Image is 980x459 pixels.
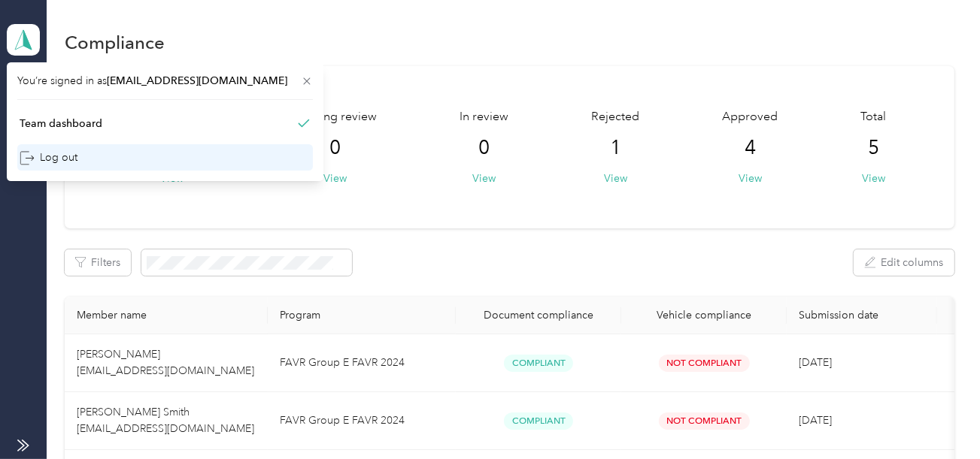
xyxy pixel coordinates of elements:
[472,171,496,186] button: View
[854,249,954,276] button: Edit columns
[896,375,980,459] iframe: Everlance-gr Chat Button Frame
[478,136,490,160] span: 0
[604,171,627,186] button: View
[77,406,254,435] span: [PERSON_NAME] Smith [EMAIL_ADDRESS][DOMAIN_NAME]
[739,171,762,186] button: View
[787,297,937,334] th: Submission date
[65,249,131,276] button: Filters
[65,297,268,334] th: Member name
[862,171,885,186] button: View
[268,392,456,450] td: FAVR Group E FAVR 2024
[504,412,573,430] span: Compliant
[268,297,456,334] th: Program
[20,116,102,131] div: Team dashboard
[323,171,347,186] button: View
[610,136,621,160] span: 1
[745,136,756,160] span: 4
[722,108,778,126] span: Approved
[591,108,639,126] span: Rejected
[17,73,313,89] span: You’re signed in as
[293,108,377,126] span: Pending review
[77,348,254,377] span: [PERSON_NAME] [EMAIL_ADDRESS][DOMAIN_NAME]
[633,309,775,322] div: Vehicle compliance
[787,392,937,450] td: Aug. 1, 2025
[107,74,287,87] span: [EMAIL_ADDRESS][DOMAIN_NAME]
[329,136,341,160] span: 0
[787,334,937,392] td: Sep. 29, 2025
[20,149,77,165] div: Log out
[468,309,609,322] div: Document compliance
[460,108,508,126] span: In review
[268,334,456,392] td: FAVR Group E FAVR 2024
[504,355,573,372] span: Compliant
[659,412,750,430] span: Not Compliant
[65,35,165,50] h1: Compliance
[659,355,750,372] span: Not Compliant
[860,108,886,126] span: Total
[868,136,879,160] span: 5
